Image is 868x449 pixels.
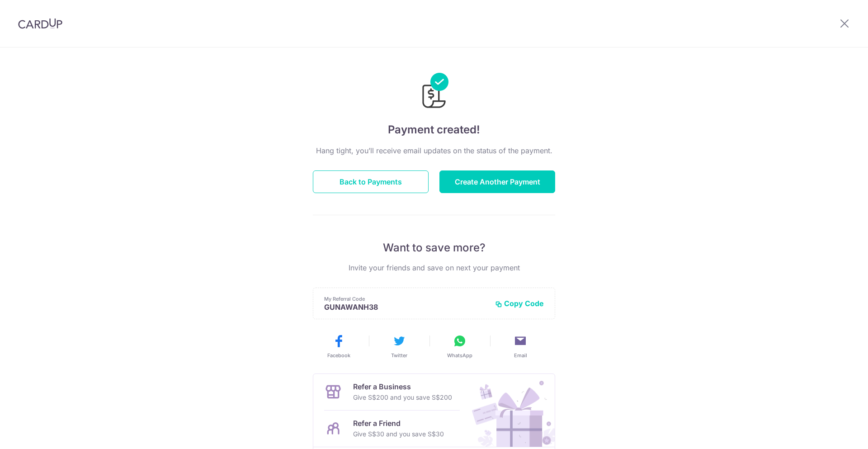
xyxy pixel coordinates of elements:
[327,352,350,359] span: Facebook
[312,334,365,359] button: Facebook
[495,299,544,308] button: Copy Code
[373,334,426,359] button: Twitter
[313,170,429,193] button: Back to Payments
[439,170,555,193] button: Create Another Payment
[447,352,472,359] span: WhatsApp
[313,145,555,156] p: Hang tight, you’ll receive email updates on the status of the payment.
[313,262,555,273] p: Invite your friends and save on next your payment
[313,122,555,138] h4: Payment created!
[353,392,452,403] p: Give S$200 and you save S$200
[514,352,527,359] span: Email
[353,381,452,392] p: Refer a Business
[494,334,547,359] button: Email
[463,374,555,447] img: Refer
[313,241,555,255] p: Want to save more?
[353,418,444,429] p: Refer a Friend
[433,334,486,359] button: WhatsApp
[18,18,62,29] img: CardUp
[391,352,407,359] span: Twitter
[324,302,488,312] p: GUNAWANH38
[324,295,488,302] p: My Referral Code
[353,429,444,440] p: Give S$30 and you save S$30
[420,73,448,111] img: Payments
